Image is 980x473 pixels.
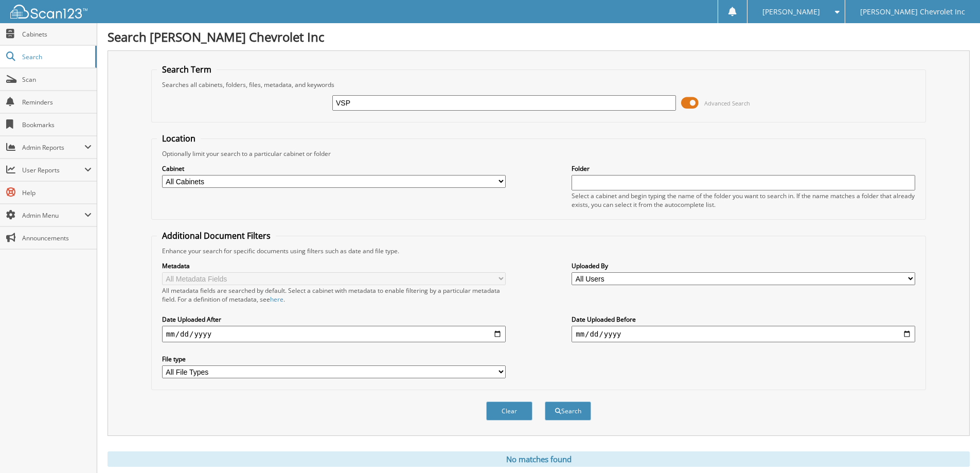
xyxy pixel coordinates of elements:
[22,211,84,220] span: Admin Menu
[162,261,506,270] label: Metadata
[22,188,92,197] span: Help
[162,164,506,173] label: Cabinet
[157,64,217,75] legend: Search Term
[704,99,750,107] span: Advanced Search
[108,28,970,45] h1: Search [PERSON_NAME] Chevrolet Inc
[572,164,915,173] label: Folder
[572,261,915,270] label: Uploaded By
[162,315,506,324] label: Date Uploaded After
[157,247,920,255] div: Enhance your search for specific documents using filters such as date and file type.
[157,133,201,144] legend: Location
[486,401,532,421] button: Clear
[157,80,920,89] div: Searches all cabinets, folders, files, metadata, and keywords
[22,143,84,152] span: Admin Reports
[762,9,820,15] span: [PERSON_NAME]
[10,5,87,19] img: scan123-logo-white.svg
[22,98,92,107] span: Reminders
[22,30,92,39] span: Cabinets
[545,401,591,421] button: Search
[162,326,506,342] input: start
[157,149,920,158] div: Optionally limit your search to a particular cabinet or folder
[22,166,84,174] span: User Reports
[270,295,283,304] a: here
[572,315,915,324] label: Date Uploaded Before
[22,234,92,242] span: Announcements
[162,355,506,363] label: File type
[22,120,92,129] span: Bookmarks
[860,9,965,15] span: [PERSON_NAME] Chevrolet Inc
[162,286,506,304] div: All metadata fields are searched by default. Select a cabinet with metadata to enable filtering b...
[22,75,92,84] span: Scan
[157,230,276,241] legend: Additional Document Filters
[929,424,980,473] iframe: Chat Widget
[572,326,915,342] input: end
[108,451,970,467] div: No matches found
[22,52,90,61] span: Search
[572,191,915,209] div: Select a cabinet and begin typing the name of the folder you want to search in. If the name match...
